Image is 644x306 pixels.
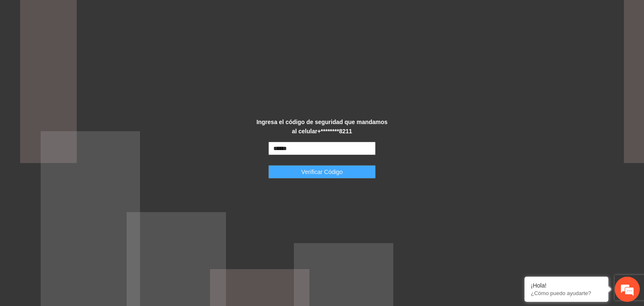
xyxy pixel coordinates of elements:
div: Chatee con nosotros ahora [44,43,141,54]
textarea: Escriba su mensaje y pulse “Intro” [4,211,160,241]
div: Minimizar ventana de chat en vivo [138,4,158,24]
button: Verificar Código [268,165,376,179]
div: ¡Hola! [531,282,602,289]
p: ¿Cómo puedo ayudarte? [531,290,602,296]
strong: Ingresa el código de seguridad que mandamos al celular +********8211 [257,119,388,135]
span: Estamos en línea. [49,103,116,188]
span: Verificar Código [301,167,343,176]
